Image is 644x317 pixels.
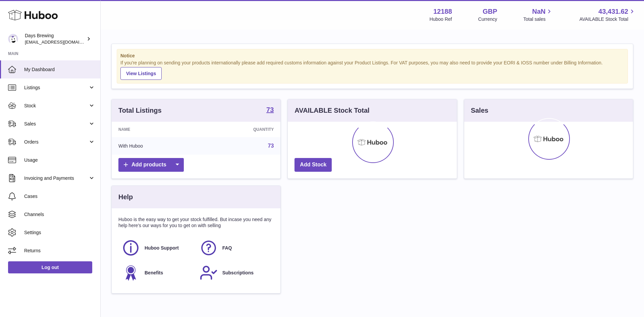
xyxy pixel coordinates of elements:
[478,16,497,22] div: Currency
[523,7,553,22] a: NaN Total sales
[120,53,624,59] strong: Notice
[24,139,88,145] span: Orders
[24,103,88,109] span: Stock
[222,245,232,251] span: FAQ
[483,7,497,16] strong: GBP
[201,122,281,137] th: Quantity
[24,85,88,91] span: Listings
[24,248,95,254] span: Returns
[24,121,88,127] span: Sales
[294,106,369,115] h3: AVAILABLE Stock Total
[294,158,332,172] a: Add Stock
[266,106,274,113] strong: 73
[579,16,636,22] span: AVAILABLE Stock Total
[112,137,201,155] td: With Huboo
[145,245,179,251] span: Huboo Support
[24,193,95,200] span: Cases
[145,270,163,276] span: Benefits
[24,211,95,218] span: Channels
[112,122,201,137] th: Name
[122,264,193,282] a: Benefits
[118,193,133,202] h3: Help
[118,106,162,115] h3: Total Listings
[24,66,95,73] span: My Dashboard
[24,157,95,163] span: Usage
[532,7,545,16] span: NaN
[25,33,85,45] div: Days Brewing
[471,106,488,115] h3: Sales
[433,7,452,16] strong: 12188
[200,239,271,257] a: FAQ
[430,16,452,22] div: Huboo Ref
[120,67,162,80] a: View Listings
[122,239,193,257] a: Huboo Support
[266,106,274,114] a: 73
[523,16,553,22] span: Total sales
[25,39,99,45] span: [EMAIL_ADDRESS][DOMAIN_NAME]
[8,261,92,273] a: Log out
[24,229,95,236] span: Settings
[24,175,88,181] span: Invoicing and Payments
[579,7,636,22] a: 43,431.62 AVAILABLE Stock Total
[268,143,274,149] a: 73
[598,7,628,16] span: 43,431.62
[8,34,18,44] img: internalAdmin-12188@internal.huboo.com
[118,216,274,229] p: Huboo is the easy way to get your stock fulfilled. But incase you need any help here's our ways f...
[222,270,254,276] span: Subscriptions
[118,158,184,172] a: Add products
[200,264,271,282] a: Subscriptions
[120,60,624,80] div: If you're planning on sending your products internationally please add required customs informati...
